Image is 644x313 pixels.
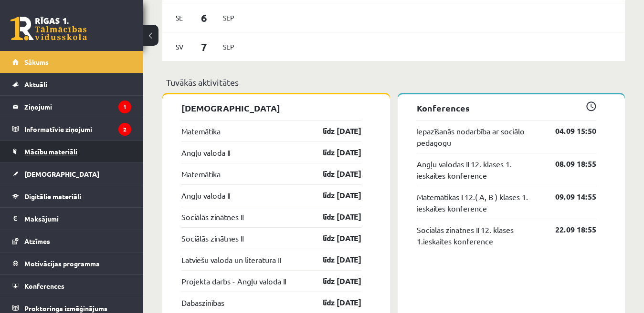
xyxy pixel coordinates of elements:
[219,40,239,54] span: Sep
[12,73,131,95] a: Aktuāli
[24,118,131,140] legend: Informatīvie ziņojumi
[541,191,596,202] a: 09.09 14:55
[169,10,190,25] span: Se
[181,190,230,201] a: Angļu valoda II
[24,208,131,230] legend: Maksājumi
[417,101,597,114] p: Konferences
[181,168,221,180] a: Matemātika
[306,211,361,222] a: līdz [DATE]
[190,39,219,55] span: 7
[12,252,131,274] a: Motivācijas programma
[24,96,131,118] legend: Ziņojumi
[306,297,361,308] a: līdz [DATE]
[417,224,541,247] a: Sociālās zinātnes II 12. klases 1.ieskaites konference
[306,147,361,158] a: līdz [DATE]
[12,208,131,230] a: Maksājumi
[12,141,131,162] a: Mācību materiāli
[219,10,239,25] span: Sep
[24,147,77,156] span: Mācību materiāli
[306,232,361,244] a: līdz [DATE]
[12,51,131,73] a: Sākums
[24,282,64,290] span: Konferences
[24,192,81,201] span: Digitālie materiāli
[541,125,596,137] a: 04.09 15:50
[12,163,131,185] a: [DEMOGRAPHIC_DATA]
[181,297,224,308] a: Dabaszinības
[169,40,190,54] span: Sv
[12,185,131,207] a: Digitālie materiāli
[11,17,87,40] a: Rīgas 1. Tālmācības vidusskola
[306,125,361,137] a: līdz [DATE]
[181,125,221,137] a: Matemātika
[417,158,541,181] a: Angļu valodas II 12. klases 1. ieskaites konference
[181,101,361,114] p: [DEMOGRAPHIC_DATA]
[24,259,100,268] span: Motivācijas programma
[181,254,281,265] a: Latviešu valoda un literatūra II
[541,224,596,235] a: 22.09 18:55
[24,304,107,313] span: Proktoringa izmēģinājums
[306,168,361,180] a: līdz [DATE]
[12,118,131,140] a: Informatīvie ziņojumi2
[24,80,47,89] span: Aktuāli
[181,275,286,287] a: Projekta darbs - Angļu valoda II
[541,158,596,170] a: 08.09 18:55
[24,58,49,66] span: Sākums
[181,232,243,244] a: Sociālās zinātnes II
[306,190,361,201] a: līdz [DATE]
[181,211,243,222] a: Sociālās zinātnes II
[118,123,131,136] i: 2
[181,147,230,158] a: Angļu valoda II
[306,275,361,287] a: līdz [DATE]
[12,230,131,252] a: Atzīmes
[12,275,131,297] a: Konferences
[417,191,541,214] a: Matemātikas I 12.( A, B ) klases 1. ieskaites konference
[417,125,541,148] a: Iepazīšanās nodarbība ar sociālo pedagogu
[24,237,50,245] span: Atzīmes
[166,76,621,89] p: Tuvākās aktivitātes
[24,170,99,178] span: [DEMOGRAPHIC_DATA]
[190,10,219,26] span: 6
[118,101,131,113] i: 1
[12,96,131,118] a: Ziņojumi1
[306,254,361,265] a: līdz [DATE]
